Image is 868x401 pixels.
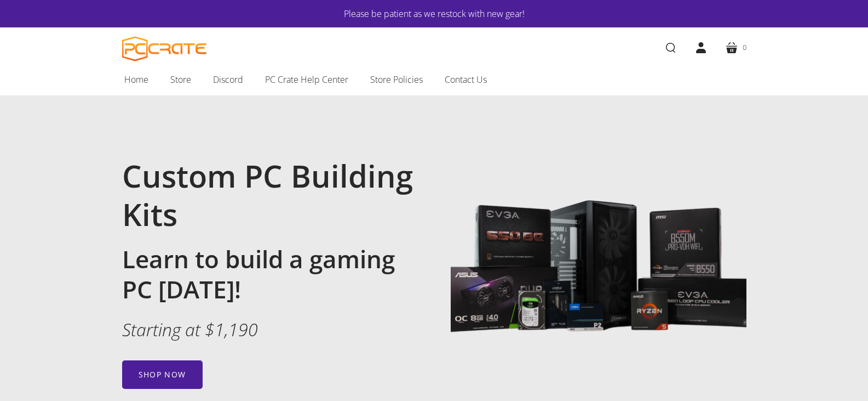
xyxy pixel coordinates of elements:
[122,156,418,233] h1: Custom PC Building Kits
[122,318,258,341] em: Starting at $1,190
[122,244,418,304] h2: Learn to build a gaming PC [DATE]!
[170,72,191,87] span: Store
[370,72,423,87] span: Store Policies
[434,68,498,91] a: Contact Us
[122,36,207,61] a: PC CRATE
[122,360,203,389] a: Shop now
[159,68,202,91] a: Store
[155,7,714,21] a: Please be patient as we restock with new gear!
[743,42,746,53] span: 0
[265,72,348,87] span: PC Crate Help Center
[124,72,148,87] span: Home
[202,68,254,91] a: Discord
[254,68,359,91] a: PC Crate Help Center
[716,32,755,63] a: 0
[113,68,159,91] a: Home
[213,72,243,87] span: Discord
[359,68,434,91] a: Store Policies
[106,68,763,95] nav: Main navigation
[445,72,487,87] span: Contact Us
